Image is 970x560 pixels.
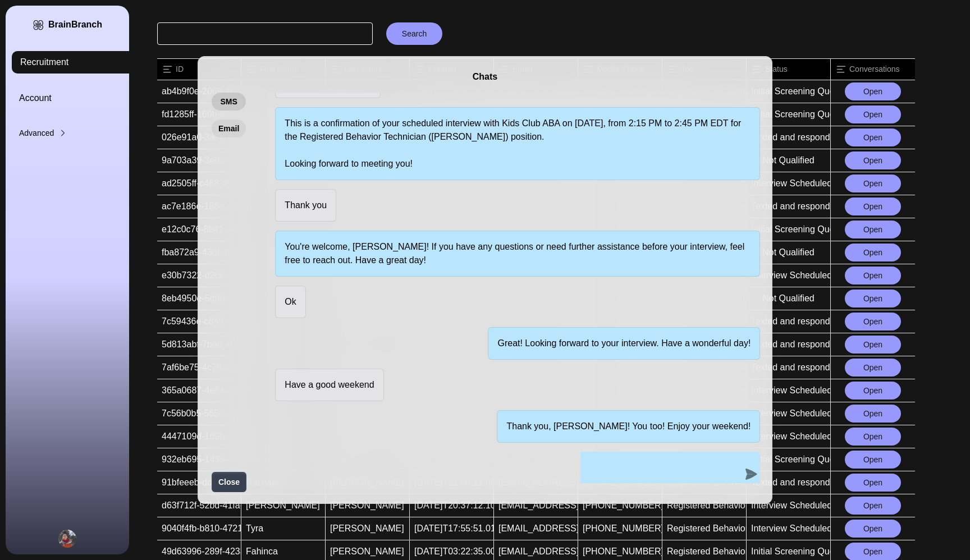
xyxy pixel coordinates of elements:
[275,286,305,318] div: Ok
[212,472,246,492] button: Close
[212,70,758,84] h2: Chats
[275,189,336,222] div: Thank you
[275,231,760,277] div: You're welcome, [PERSON_NAME]! If you have any questions or need further assistance before your i...
[275,107,760,180] div: This is a confirmation of your scheduled interview with Kids Club ABA on [DATE], from 2:15 PM to ...
[275,369,383,401] div: Have a good weekend
[488,327,760,360] div: Great! Looking forward to your interview. Have a wonderful day!
[212,93,246,111] button: SMS
[212,120,246,137] button: Email
[497,410,760,443] div: Thank you, [PERSON_NAME]! You too! Enjoy your weekend!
